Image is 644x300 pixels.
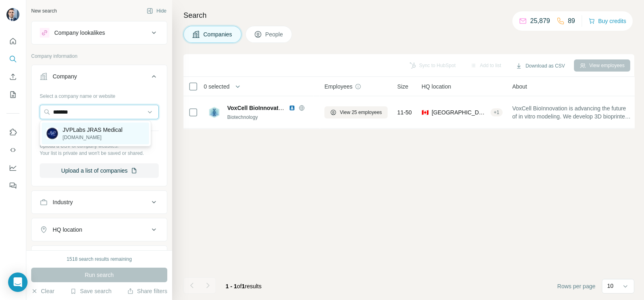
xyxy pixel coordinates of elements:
span: People [265,30,284,38]
button: Industry [32,192,167,212]
div: Company lookalikes [54,29,105,37]
span: View 25 employees [340,109,382,116]
span: 1 [242,283,245,289]
div: + 1 [490,109,503,116]
span: VoxCell BioInnovation [227,105,287,111]
button: Enrich CSV [6,70,19,84]
p: JVPLabs JRAS Medical [63,126,123,134]
span: Companies [203,30,233,38]
div: Open Intercom Messenger [8,273,28,292]
span: VoxCell BioInnovation is advancing the future of in vitro modeling. We develop 3D bioprinted, vas... [512,104,632,120]
p: 25,879 [530,16,550,26]
img: JVPLabs JRAS Medical [47,128,58,139]
img: Avatar [6,8,19,21]
button: Save search [70,287,111,295]
div: 1518 search results remaining [67,256,132,263]
button: Share filters [127,287,167,295]
button: Hide [141,5,172,17]
div: Company [53,72,77,80]
button: Buy credits [589,15,626,27]
span: [GEOGRAPHIC_DATA], [GEOGRAPHIC_DATA] [432,108,487,116]
button: Use Surfe on LinkedIn [6,125,19,139]
button: Feedback [6,178,19,193]
div: New search [31,7,57,15]
button: Download as CSV [510,60,570,72]
button: Company lookalikes [32,23,167,42]
div: HQ location [53,226,82,234]
span: of [237,283,242,289]
img: Logo of VoxCell BioInnovation [208,106,221,119]
span: HQ location [422,82,451,91]
button: Search [6,52,19,66]
span: Employees [324,82,352,91]
button: Annual revenue ($) [32,247,167,267]
button: Upload a list of companies [40,163,159,178]
div: Industry [53,198,73,206]
h4: Search [183,10,634,21]
span: Size [397,82,408,91]
p: 10 [607,282,614,290]
span: About [512,82,527,91]
button: Dashboard [6,161,19,175]
p: 89 [568,16,575,26]
div: Biotechnology [227,114,315,121]
p: [DOMAIN_NAME] [63,134,123,141]
button: My lists [6,87,19,102]
p: Company information [31,53,167,60]
span: results [226,283,262,289]
button: Quick start [6,34,19,49]
button: View 25 employees [324,106,388,118]
button: Use Surfe API [6,143,19,157]
button: HQ location [32,220,167,239]
span: 🇨🇦 [422,108,429,116]
button: Company [32,67,167,89]
button: Clear [31,287,54,295]
span: 1 - 1 [226,283,237,289]
span: 0 selected [204,82,230,91]
img: LinkedIn logo [289,105,295,111]
div: Select a company name or website [40,89,159,100]
span: 11-50 [397,108,412,116]
span: Rows per page [557,282,595,290]
p: Your list is private and won't be saved or shared. [40,150,159,157]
